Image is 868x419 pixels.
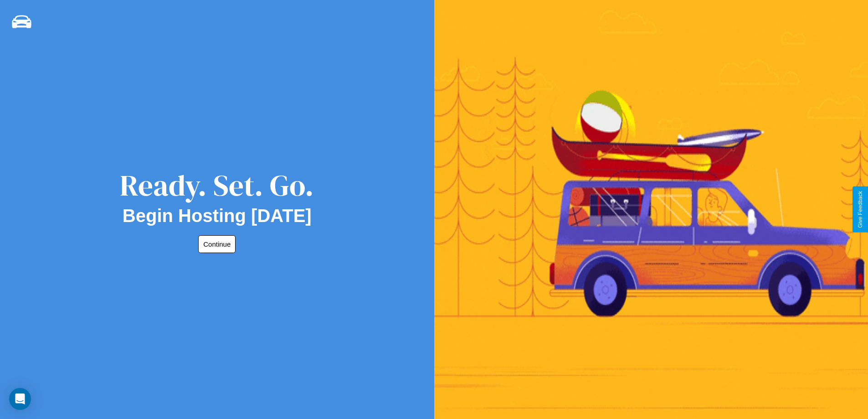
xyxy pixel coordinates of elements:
div: Open Intercom Messenger [9,388,31,410]
div: Ready. Set. Go. [120,165,314,206]
h2: Begin Hosting [DATE] [123,206,312,226]
div: Give Feedback [857,191,863,228]
button: Continue [198,235,236,253]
